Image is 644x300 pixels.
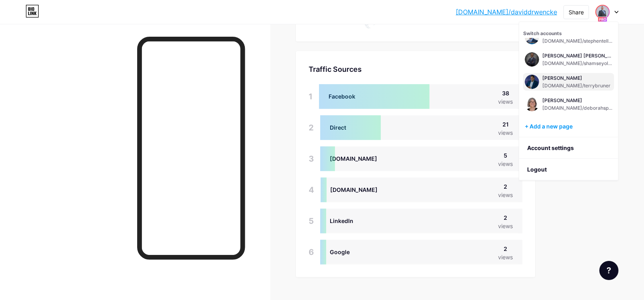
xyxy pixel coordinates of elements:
img: digitalarmours [596,6,609,18]
span: Switch accounts [523,30,562,36]
div: 6 [309,240,314,264]
div: [PERSON_NAME] [542,97,612,104]
div: 2 [498,182,513,191]
div: + Add a new page [525,122,614,130]
div: Google [330,248,350,256]
div: LinkedIn [330,217,353,225]
div: 4 [309,178,314,202]
div: views [498,222,513,230]
div: views [498,128,513,137]
div: [DOMAIN_NAME] [330,186,378,194]
div: [DOMAIN_NAME]/stephenteller [542,38,612,44]
div: 2 [309,115,314,140]
div: [DOMAIN_NAME] [330,154,377,163]
li: Logout [519,159,618,180]
div: views [498,253,513,261]
div: Traffic Sources [309,64,522,75]
div: [DOMAIN_NAME]/shamseyoloko [542,60,612,67]
div: 5 [309,209,314,233]
div: views [498,97,513,106]
img: digitalarmours [525,52,539,67]
div: 38 [498,89,513,97]
a: [DOMAIN_NAME]/daviddrwencke [456,7,557,17]
div: 2 [498,245,513,253]
div: [DOMAIN_NAME]/deborahspector [542,105,612,111]
div: 1 [309,84,313,109]
div: 5 [498,151,513,160]
div: [PERSON_NAME] [542,75,611,81]
img: digitalarmours [525,97,539,111]
div: views [498,160,513,168]
div: [DOMAIN_NAME]/terrybruner [542,83,611,89]
div: 2 [498,213,513,222]
a: Account settings [519,137,618,159]
img: digitalarmours [525,75,539,89]
div: views [498,191,513,199]
div: [PERSON_NAME] [PERSON_NAME] [542,53,612,59]
div: 3 [309,146,314,171]
path: Falkland Islands (Malvinas) [373,24,375,26]
div: 21 [498,120,513,128]
div: Share [569,8,584,16]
